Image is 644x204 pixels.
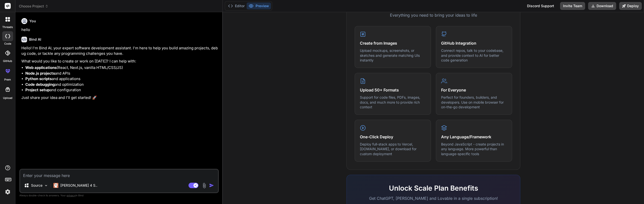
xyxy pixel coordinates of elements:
[355,12,512,18] p: Everything you need to bring your ideas to life
[201,183,207,188] img: attachment
[21,58,218,64] p: What would you like to create or work on [DATE]? I can help with:
[44,183,48,188] img: Pick Models
[25,82,55,87] strong: Code debugging
[226,2,247,9] button: Editor
[355,183,512,193] h2: Unlock Scale Plan Benefits
[4,78,11,82] label: prem
[3,59,12,63] label: GitHub
[25,82,218,87] li: and optimization
[3,96,12,100] label: Upload
[619,2,642,10] button: Deploy
[25,87,50,92] strong: Project setup
[560,2,585,10] button: Invite Team
[31,183,42,188] p: Source
[355,195,512,201] p: Get ChatGPT, [PERSON_NAME] and Lovable in a single subscription!
[441,40,507,46] h4: GitHub Integration
[588,2,616,10] button: Download
[53,183,58,188] img: Claude 4 Sonnet
[247,2,271,9] button: Preview
[25,65,57,70] strong: Web applications
[67,194,76,197] span: privacy
[25,65,218,71] li: (React, Next.js, vanilla HTML/CSS/JS)
[19,193,219,198] p: Always double-check its answers. Your in Bind
[19,4,48,9] span: Choose Project
[441,134,507,140] h4: Any Language/Framework
[4,42,11,46] label: code
[441,48,507,63] p: Connect repos, talk to your codebase, and provide context to AI for better code generation
[25,76,52,81] strong: Python scripts
[360,95,426,110] p: Support for code files, PDFs, images, docs, and much more to provide rich context
[21,45,218,57] p: Hello! I'm Bind AI, your expert software development assistant. I'm here to help you build amazin...
[21,27,218,33] p: hello
[2,25,13,29] label: threads
[25,71,55,76] strong: Node.js projects
[441,95,507,110] p: Perfect for founders, builders, and developers. Use on mobile browser for on-the-go development
[209,183,214,188] img: icon
[29,37,41,42] h6: Bind AI
[29,19,36,24] h6: You
[21,95,218,101] p: Just share your idea and I'll get started! 🚀
[360,142,426,156] p: Deploy full-stack apps to Vercel, [DOMAIN_NAME], or download for custom deployment
[360,40,426,46] h4: Create from Images
[524,2,557,10] div: Discord Support
[25,71,218,76] li: and APIs
[441,142,507,156] p: Beyond JavaScript - create projects in any language. More powerful than language-specific tools
[360,48,426,63] p: Upload mockups, screenshots, or sketches and generate matching UIs instantly
[60,183,97,188] p: [PERSON_NAME] 4 S..
[360,134,426,140] h4: One-Click Deploy
[360,87,426,93] h4: Upload 50+ Formats
[25,76,218,82] li: and applications
[3,188,12,196] img: settings
[25,87,218,93] li: and configuration
[441,87,507,93] h4: For Everyone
